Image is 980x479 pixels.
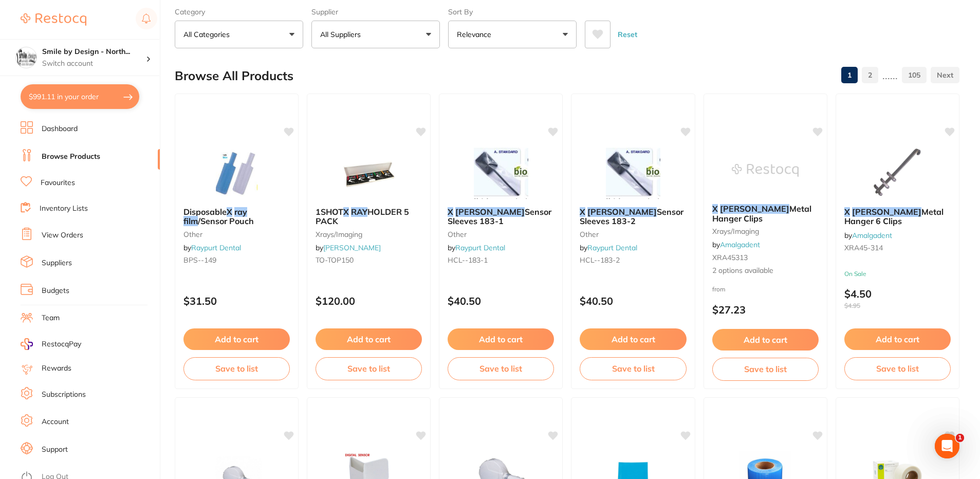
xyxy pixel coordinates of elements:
[844,243,883,252] span: XRA45-314
[457,29,495,40] p: Relevance
[844,231,892,240] span: by
[580,243,637,252] span: by
[712,285,726,293] span: from
[198,216,254,226] span: /Sensor Pouch
[844,207,951,226] b: X Ray Metal Hanger 6 Clips
[311,21,440,48] button: All Suppliers
[580,230,686,238] small: other
[42,339,81,349] span: RestocqPay
[316,255,354,265] span: TO-TOP150
[183,207,227,217] span: Disposable
[448,328,554,350] button: Add to cart
[42,230,83,241] a: View Orders
[712,227,819,235] small: xrays/imaging
[42,313,60,323] a: Team
[42,47,146,57] h4: Smile by Design - North Sydney
[234,207,247,217] em: ray
[316,207,409,226] span: HOLDER 5 PACK
[316,207,422,226] b: 1SHOT X RAY HOLDER 5 PACK
[316,328,422,350] button: Add to cart
[42,390,86,400] a: Subscriptions
[175,21,303,48] button: All Categories
[712,358,819,380] button: Save to list
[183,29,234,40] p: All Categories
[712,329,819,351] button: Add to cart
[580,255,620,265] span: HCL--183-2
[587,243,637,252] a: Raypurt Dental
[448,7,577,16] label: Sort By
[448,243,505,252] span: by
[448,357,554,380] button: Save to list
[351,207,367,217] em: RAY
[183,216,198,226] em: film
[42,258,72,268] a: Suppliers
[844,357,951,380] button: Save to list
[852,207,921,217] em: [PERSON_NAME]
[227,207,232,217] em: X
[448,295,554,307] p: $40.50
[316,230,422,238] small: xrays/imaging
[21,8,86,31] a: Restocq Logo
[712,266,819,276] span: 2 options available
[42,363,71,374] a: Rewards
[852,231,892,240] a: Amalgadent
[183,255,216,265] span: BPS--149
[448,21,577,48] button: Relevance
[336,148,402,199] img: 1SHOT X RAY HOLDER 5 PACK
[316,207,343,217] span: 1SHOT
[600,148,667,199] img: X Ray Sensor Sleeves 183-2
[580,207,683,226] span: Sensor Sleeves 183-2
[580,357,686,380] button: Save to list
[580,207,585,217] em: X
[175,69,293,83] h2: Browse All Products
[316,243,381,252] span: by
[712,204,718,214] em: X
[323,243,381,252] a: [PERSON_NAME]
[21,84,139,109] button: $991.11 in your order
[732,144,799,196] img: X Ray Metal Hanger Clips
[844,270,951,278] small: On Sale
[41,178,75,188] a: Favourites
[712,240,760,249] span: by
[712,304,819,316] p: $27.23
[712,204,811,223] span: Metal Hanger Clips
[16,47,36,68] img: Smile by Design - North Sydney
[320,29,365,40] p: All Suppliers
[316,295,422,307] p: $120.00
[191,243,241,252] a: Raypurt Dental
[882,69,898,81] p: ......
[21,338,81,350] a: RestocqPay
[183,230,290,238] small: other
[448,255,488,265] span: HCL--183-1
[935,434,959,458] iframe: Intercom live chat
[311,7,440,16] label: Supplier
[183,328,290,350] button: Add to cart
[580,328,686,350] button: Add to cart
[712,204,819,223] b: X Ray Metal Hanger Clips
[455,207,525,217] em: [PERSON_NAME]
[862,65,878,85] a: 2
[343,207,349,217] em: X
[448,207,453,217] em: X
[844,288,951,309] p: $4.50
[712,253,748,262] span: XRA45313
[720,204,789,214] em: [PERSON_NAME]
[844,207,944,226] span: Metal Hanger 6 Clips
[448,207,554,226] b: X Ray Sensor Sleeves 183-1
[183,295,290,307] p: $31.50
[720,240,760,249] a: Amalgadent
[42,417,69,427] a: Account
[448,207,551,226] span: Sensor Sleeves 183-1
[183,207,290,226] b: Disposable X ray film/Sensor Pouch
[316,357,422,380] button: Save to list
[448,230,554,238] small: other
[21,13,86,26] img: Restocq Logo
[844,207,850,217] em: X
[42,445,68,455] a: Support
[175,7,303,16] label: Category
[902,65,927,85] a: 105
[40,204,88,214] a: Inventory Lists
[21,338,33,350] img: RestocqPay
[468,148,534,199] img: X Ray Sensor Sleeves 183-1
[42,286,69,296] a: Budgets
